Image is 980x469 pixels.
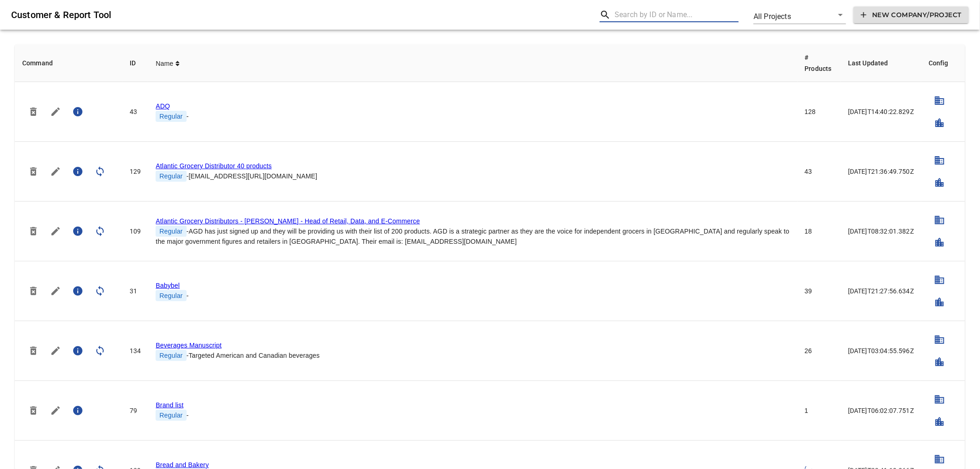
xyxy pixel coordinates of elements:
button: Project Summary [67,399,89,422]
button: Project Summary [67,101,89,123]
th: Command [15,44,122,82]
td: 129 [122,142,148,202]
span: Regular [156,226,186,237]
div: - Targeted American and Canadian beverages [156,350,790,361]
a: Beverages Manuscript [156,342,221,349]
input: Search by ID or Name... [615,7,739,22]
button: Setup Banners [929,388,951,411]
div: 39 [805,286,834,296]
td: 109 [122,202,148,261]
td: [DATE]T03:04:55.596Z [841,321,921,381]
span: Name [156,58,180,69]
button: Setup Cities [929,351,951,373]
button: Sync Project [89,220,111,242]
button: Project Summary [67,340,89,362]
h6: Customer & Report Tool [11,7,592,22]
td: [DATE]T08:32:01.382Z [841,202,921,261]
div: - [EMAIL_ADDRESS][URL][DOMAIN_NAME] [156,171,790,182]
div: 18 [805,227,834,236]
a: ADQ [156,102,170,110]
th: Config [921,44,965,82]
button: Project Summary [67,280,89,302]
span: Regular [156,410,186,421]
button: Sync Project [89,280,111,302]
td: [DATE]T14:40:22.829Z [841,82,921,142]
button: Setup Cities [929,112,951,134]
button: Setup Banners [929,89,951,112]
button: Setup Banners [929,149,951,171]
button: Setup Banners [929,209,951,231]
td: 79 [122,381,148,441]
button: Setup Banners [929,269,951,291]
a: Atlantic Grocery Distributor 40 products [156,162,271,170]
td: [DATE]T06:02:07.751Z [841,381,921,441]
button: Project Summary [67,220,89,242]
a: Bread and Bakery [156,461,208,469]
div: 43 [805,167,834,176]
a: Babybel [156,282,180,289]
div: - [156,410,790,421]
td: 43 [122,82,148,142]
td: 31 [122,261,148,321]
div: - [156,290,790,301]
th: Last Updated [841,44,921,82]
a: Atlantic Grocery Distributors - [PERSON_NAME] - Head of Retail, Data, and E-Commerce [156,217,420,225]
span: Name [156,58,176,69]
button: Setup Cities [929,291,951,313]
span: Regular [156,350,186,361]
button: Setup Cities [929,231,951,254]
td: 134 [122,321,148,381]
div: 26 [805,346,834,355]
td: [DATE]T21:27:56.634Z [841,261,921,321]
button: Sync Project [89,160,111,183]
div: 128 [805,107,834,116]
button: Sync Project [89,340,111,362]
td: [DATE]T21:36:49.750Z [841,142,921,202]
a: Brand list [156,401,183,409]
div: 1 [805,406,834,415]
button: Setup Cities [929,171,951,194]
div: All Projects [754,6,846,24]
div: - [156,111,790,122]
button: New Company/Project [854,6,969,24]
button: Setup Cities [929,411,951,433]
div: - AGD has just signed up and they will be providing us with their list of 200 products. AGD is a ... [156,226,790,246]
span: Regular [156,290,186,301]
button: Setup Banners [929,329,951,351]
th: # Products [798,44,841,82]
span: Regular [156,171,186,182]
button: Project Summary [67,160,89,183]
span: Regular [156,111,186,122]
span: New Company/Project [861,9,961,21]
th: ID [122,44,148,82]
